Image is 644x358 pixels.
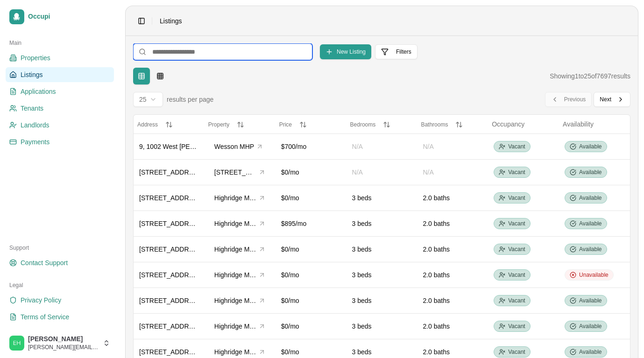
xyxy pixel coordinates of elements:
[352,143,363,150] span: N/A
[337,48,366,56] span: New Listing
[6,6,114,28] a: Occupi
[21,70,42,79] span: Listings
[214,142,254,151] span: Wesson MHP
[208,121,272,128] button: Property
[139,193,199,203] div: [STREET_ADDRESS][PERSON_NAME]
[352,245,412,254] div: 3 beds
[320,44,371,59] button: New Listing
[133,68,150,84] button: Tabular view with sorting
[210,268,270,282] button: Highridge MHC
[352,193,412,203] div: 3 beds
[352,296,412,305] div: 3 beds
[563,120,594,128] span: Availability
[6,35,114,50] div: Main
[281,296,341,305] div: $0/mo
[281,193,341,203] div: $0/mo
[214,193,256,203] span: Highridge MHC
[139,270,199,280] div: [STREET_ADDRESS][PERSON_NAME]
[352,219,412,228] div: 3 beds
[137,121,201,128] button: Address
[352,322,412,331] div: 3 beds
[9,336,24,351] img: Emily Hart
[214,296,256,305] span: Highridge MHC
[281,168,341,177] div: $0/mo
[423,270,482,280] div: 2.0 baths
[139,219,199,228] div: [STREET_ADDRESS][PERSON_NAME]
[421,121,484,128] button: Bathrooms
[21,295,61,305] span: Privacy Policy
[579,168,602,176] span: Available
[579,220,602,227] span: Available
[423,347,482,357] div: 2.0 baths
[508,194,525,202] span: Vacant
[6,332,114,354] button: Emily Hart[PERSON_NAME][PERSON_NAME][EMAIL_ADDRESS][DOMAIN_NAME]
[492,120,524,128] span: Occupancy
[167,95,213,104] span: results per page
[594,92,630,107] button: Next
[352,347,412,357] div: 3 beds
[281,270,341,280] div: $0/mo
[139,322,199,331] div: [STREET_ADDRESS][PERSON_NAME]
[579,348,602,356] span: Available
[152,68,169,84] button: Card-based grid layout
[508,143,525,150] span: Vacant
[281,347,341,357] div: $0/mo
[208,121,229,128] span: Property
[579,246,602,253] span: Available
[508,168,525,176] span: Vacant
[139,245,199,254] div: [STREET_ADDRESS][PERSON_NAME]
[6,118,114,133] a: Landlords
[214,168,256,177] span: [STREET_ADDRESS]
[6,255,114,270] a: Contact Support
[21,120,50,130] span: Landlords
[579,143,602,150] span: Available
[375,44,418,59] button: Filters
[423,322,482,331] div: 2.0 baths
[139,296,199,305] div: [STREET_ADDRESS][PERSON_NAME]
[421,121,448,128] span: Bathrooms
[508,220,525,227] span: Vacant
[214,322,256,331] span: Highridge MHC
[21,104,43,113] span: Tenants
[160,16,182,26] span: Listings
[210,191,270,205] button: Highridge MHC
[579,194,602,202] span: Available
[214,219,256,228] span: Highridge MHC
[137,121,158,128] span: Address
[6,240,114,255] div: Support
[139,142,199,151] div: 9, 1002 West [PERSON_NAME]
[6,278,114,293] div: Legal
[281,322,341,331] div: $0/mo
[350,121,414,128] button: Bedrooms
[579,271,609,279] span: Unavailable
[21,137,50,147] span: Payments
[210,165,270,179] button: [STREET_ADDRESS]
[350,121,376,128] span: Bedrooms
[6,84,114,99] a: Applications
[6,101,114,116] a: Tenants
[210,217,270,231] button: Highridge MHC
[423,245,482,254] div: 2.0 baths
[423,219,482,228] div: 2.0 baths
[579,323,602,330] span: Available
[279,121,343,128] button: Price
[279,121,292,128] span: Price
[139,347,199,357] div: [STREET_ADDRESS][PERSON_NAME]
[352,168,363,176] span: N/A
[210,294,270,308] button: Highridge MHC
[508,348,525,356] span: Vacant
[214,347,256,357] span: Highridge MHC
[28,13,110,21] span: Occupi
[214,270,256,280] span: Highridge MHC
[508,297,525,304] span: Vacant
[210,319,270,333] button: Highridge MHC
[423,193,482,203] div: 2.0 baths
[6,293,114,308] a: Privacy Policy
[21,258,68,267] span: Contact Support
[352,270,412,280] div: 3 beds
[6,67,114,82] a: Listings
[139,168,199,177] div: [STREET_ADDRESS]
[210,242,270,256] button: Highridge MHC
[28,344,99,351] span: [PERSON_NAME][EMAIL_ADDRESS][DOMAIN_NAME]
[6,134,114,149] a: Payments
